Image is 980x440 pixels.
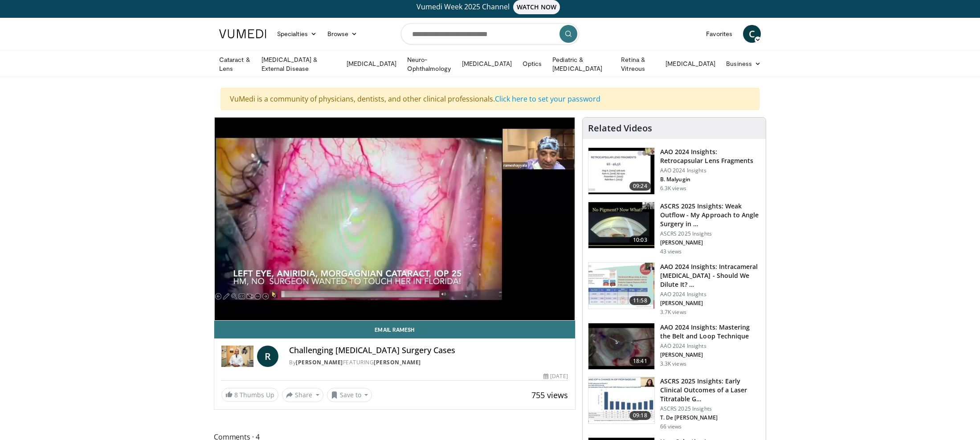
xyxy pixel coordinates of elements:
a: C [743,25,761,43]
p: [PERSON_NAME] [660,239,760,246]
img: de733f49-b136-4bdc-9e00-4021288efeb7.150x105_q85_crop-smart_upscale.jpg [588,263,654,309]
img: VuMedi Logo [219,29,266,38]
p: 3.3K views [660,360,686,367]
p: T. De [PERSON_NAME] [660,414,760,421]
h3: ASCRS 2025 Insights: Weak Outflow - My Approach to Angle Surgery in … [660,202,760,228]
a: [MEDICAL_DATA] [457,55,517,73]
a: 8 Thumbs Up [221,388,278,402]
div: VuMedi is a community of physicians, dentists, and other clinical professionals. [220,88,759,110]
a: Click here to set your password [495,94,600,104]
span: 755 views [531,390,568,400]
a: 09:24 AAO 2024 Insights: Retrocapsular Lens Fragments AAO 2024 Insights B. Malyugin 6.3K views [588,147,760,195]
p: 66 views [660,423,682,430]
a: Favorites [701,25,738,43]
a: Retina & Vitreous [616,55,660,73]
a: [PERSON_NAME] [374,359,421,366]
a: Pediatric & [MEDICAL_DATA] [547,55,616,73]
a: [MEDICAL_DATA] [660,55,721,73]
a: Email Ramesh [214,321,575,338]
p: 43 views [660,248,682,255]
h3: AAO 2024 Insights: Intracameral [MEDICAL_DATA] - Should We Dilute It? … [660,262,760,289]
p: AAO 2024 Insights [660,342,760,350]
button: Share [282,388,323,402]
a: R [257,346,278,367]
span: 09:24 [629,182,651,191]
a: Specialties [272,25,322,43]
a: 11:58 AAO 2024 Insights: Intracameral [MEDICAL_DATA] - Should We Dilute It? … AAO 2024 Insights [... [588,262,760,316]
p: B. Malyugin [660,176,760,183]
p: AAO 2024 Insights [660,167,760,174]
a: [MEDICAL_DATA] & External Disease [256,55,341,73]
img: 01f52a5c-6a53-4eb2-8a1d-dad0d168ea80.150x105_q85_crop-smart_upscale.jpg [588,148,654,194]
a: Neuro-Ophthalmology [402,55,457,73]
h4: Challenging [MEDICAL_DATA] Surgery Cases [289,346,568,355]
a: Business [721,55,766,73]
p: [PERSON_NAME] [660,300,760,307]
h3: AAO 2024 Insights: Mastering the Belt and Loop Technique [660,323,760,341]
p: [PERSON_NAME] [660,351,760,359]
a: [PERSON_NAME] [296,359,343,366]
img: c4ee65f2-163e-44d3-aede-e8fb280be1de.150x105_q85_crop-smart_upscale.jpg [588,202,654,249]
p: 6.3K views [660,185,686,192]
a: Optics [517,55,547,73]
img: 22a3a3a3-03de-4b31-bd81-a17540334f4a.150x105_q85_crop-smart_upscale.jpg [588,323,654,370]
img: b8bf30ca-3013-450f-92b0-de11c61660f8.150x105_q85_crop-smart_upscale.jpg [588,377,654,424]
a: Cataract & Lens [214,55,256,73]
a: [MEDICAL_DATA] [341,55,402,73]
img: Dr. Ramesh Ayyala [221,346,253,367]
p: AAO 2024 Insights [660,291,760,298]
span: 10:03 [629,236,651,244]
span: 8 [234,391,238,399]
h3: ASCRS 2025 Insights: Early Clinical Outcomes of a Laser Titratable G… [660,377,760,403]
div: By FEATURING [289,359,568,367]
div: [DATE] [543,372,568,380]
p: 3.7K views [660,309,686,316]
p: ASCRS 2025 Insights [660,230,760,237]
span: 18:41 [629,357,651,366]
a: 09:18 ASCRS 2025 Insights: Early Clinical Outcomes of a Laser Titratable G… ASCRS 2025 Insights T... [588,377,760,430]
a: Browse [322,25,363,43]
span: 11:58 [629,296,651,305]
h3: AAO 2024 Insights: Retrocapsular Lens Fragments [660,147,760,165]
a: 10:03 ASCRS 2025 Insights: Weak Outflow - My Approach to Angle Surgery in … ASCRS 2025 Insights [... [588,202,760,255]
input: Search topics, interventions [401,23,579,45]
button: Save to [327,388,372,402]
h4: Related Videos [588,123,652,134]
a: 18:41 AAO 2024 Insights: Mastering the Belt and Loop Technique AAO 2024 Insights [PERSON_NAME] 3.... [588,323,760,370]
span: 09:18 [629,411,651,420]
video-js: Video Player [214,118,575,321]
p: ASCRS 2025 Insights [660,405,760,412]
